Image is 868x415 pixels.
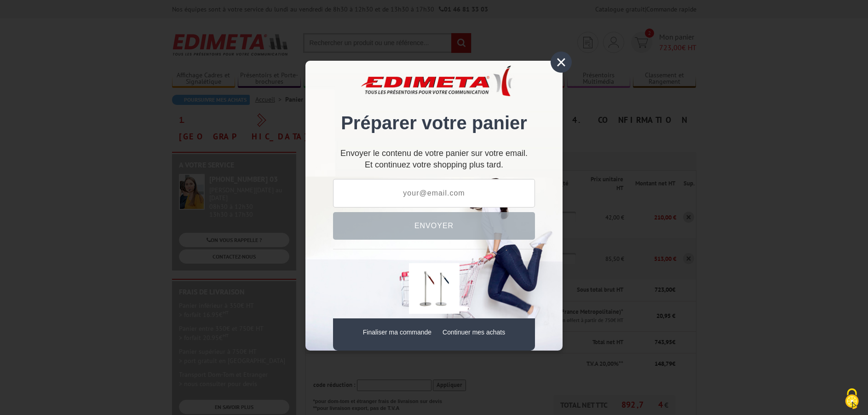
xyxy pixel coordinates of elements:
[333,152,535,169] div: Et continuez votre shopping plus tard.
[333,179,535,207] input: your@email.com
[840,387,863,410] img: Cookies (fenêtre modale)
[836,384,868,415] button: Cookies (fenêtre modale)
[443,329,505,336] a: Continuer mes achats
[333,75,535,143] div: Préparer votre panier
[551,52,572,73] div: ×
[363,329,431,336] a: Finaliser ma commande
[333,212,535,240] button: Envoyer
[333,152,535,155] p: Envoyer le contenu de votre panier sur votre email.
